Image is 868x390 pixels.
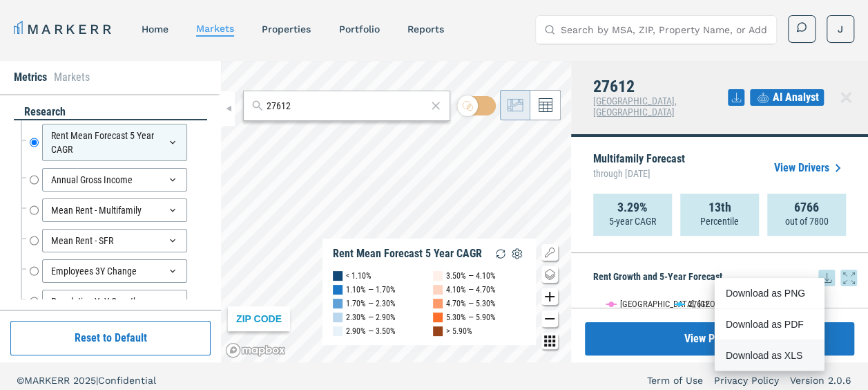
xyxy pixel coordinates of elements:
div: ZIP CODE [228,306,290,331]
button: Change style map button [541,266,558,283]
a: reports [407,24,443,35]
li: Metrics [14,69,47,86]
div: Mean Rent - Multifamily [42,198,187,222]
strong: 6766 [794,201,819,214]
div: 2.30% — 2.90% [346,310,396,324]
input: Search by MSA or ZIP Code [267,99,427,113]
div: Download as PNG [714,278,824,309]
span: AI Analyst [773,89,819,106]
div: Download as XLS [714,340,824,371]
li: Markets [54,69,90,86]
span: © [17,375,24,386]
p: Multifamily Forecast [593,154,685,183]
div: Population YoY Growth [42,290,187,313]
div: Download as XLS [725,349,804,362]
span: 2025 | [73,375,98,386]
a: home [142,24,168,35]
div: Annual Gross Income [42,168,187,192]
input: Search by MSA, ZIP, Property Name, or Address [561,16,768,44]
a: Privacy Policy [714,373,779,387]
span: [GEOGRAPHIC_DATA], [GEOGRAPHIC_DATA] [593,95,677,118]
span: MARKERR [24,375,73,386]
div: research [14,104,207,120]
div: 5.30% — 5.90% [446,310,496,324]
div: 2.90% — 3.50% [346,324,396,338]
a: Term of Use [647,373,703,387]
div: > 5.90% [446,324,472,338]
strong: 13th [708,201,731,214]
p: 5-year CAGR [609,214,656,228]
button: Zoom out map button [541,310,558,327]
div: Download as PNG [725,286,804,300]
a: MARKERR [14,19,114,39]
div: < 1.10% [346,269,372,283]
a: View Drivers [774,160,846,176]
div: Rent Mean Forecast 5 Year CAGR [42,124,187,161]
button: Show Raleigh, NC [606,299,660,309]
a: Version 2.0.6 [790,373,851,387]
h4: 27612 [593,77,728,95]
button: Show 27612 [675,299,711,309]
span: J [838,22,843,36]
button: AI Analyst [750,89,824,106]
div: Mean Rent - SFR [42,229,187,252]
img: Reload Legend [492,245,509,262]
button: Zoom in map button [541,288,558,305]
canvas: Map [221,61,571,362]
p: out of 7800 [785,214,829,228]
span: through [DATE] [593,165,685,183]
p: Percentile [700,214,739,228]
a: markets [196,23,234,34]
div: 4.70% — 5.30% [446,297,496,310]
a: Mapbox logo [225,342,286,358]
div: 1.70% — 2.30% [346,297,396,310]
h5: Rent Growth and 5-Year Forecast [593,270,857,286]
a: Portfolio [338,24,379,35]
div: Download as PDF [725,317,804,331]
img: Settings [509,245,525,262]
button: Other options map button [541,333,558,349]
button: Reset to Default [10,321,211,355]
div: Employees 3Y Change [42,259,187,283]
button: View Properties [585,322,854,355]
button: Show/Hide Legend Map Button [541,244,558,261]
a: properties [262,24,311,35]
span: Confidential [98,375,156,386]
div: Rent Mean Forecast 5 Year CAGR [333,247,482,261]
strong: 3.29% [617,201,648,214]
div: Download as PDF [714,309,824,340]
div: 4.10% — 4.70% [446,283,496,297]
div: 3.50% — 4.10% [446,269,496,283]
button: J [827,15,854,43]
div: 1.10% — 1.70% [346,283,396,297]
